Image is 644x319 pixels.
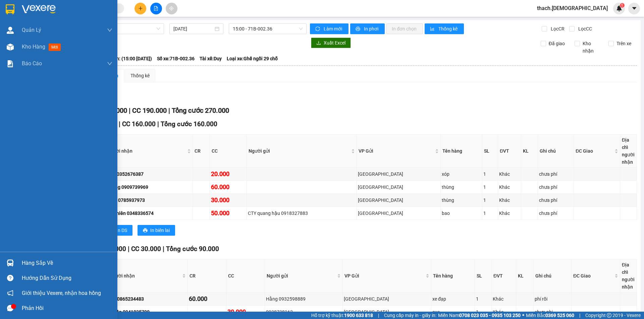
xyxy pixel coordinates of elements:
[7,305,13,311] span: message
[311,312,373,319] span: Hỗ trợ kỹ thuật:
[539,183,573,191] div: chưa phí
[532,4,613,12] span: thach.[DEMOGRAPHIC_DATA]
[226,259,265,293] th: CC
[438,25,459,32] span: Thống kê
[119,120,120,128] span: |
[493,308,515,316] div: Khác
[573,272,613,280] span: ĐC Giao
[116,227,127,234] span: In DS
[266,295,341,303] div: Hằng 0932598889
[130,72,150,79] div: Thống kê
[442,183,481,191] div: thùng
[157,120,159,128] span: |
[267,272,336,280] span: Người gửi
[7,27,14,34] img: warehouse-icon
[522,314,524,317] span: ⚪️
[357,207,441,220] td: Sài Gòn
[343,306,431,319] td: Sài Gòn
[499,210,520,217] div: Khác
[169,6,174,11] span: aim
[150,227,170,234] span: In biên lai
[483,210,497,217] div: 1
[233,24,303,34] span: 15:00 - 71B-002.36
[132,106,167,114] span: CC 190.000
[614,40,634,47] span: Trên xe
[154,6,158,11] span: file-add
[211,182,245,192] div: 60.000
[386,23,423,34] button: In đơn chọn
[631,5,637,11] span: caret-down
[143,228,148,233] span: printer
[358,183,439,191] div: [GEOGRAPHIC_DATA]
[22,258,112,268] div: Hàng sắp về
[106,170,192,178] div: loan 0352676387
[476,308,490,316] div: 1
[248,210,356,217] div: CTY quang hậu 0918327883
[357,194,441,207] td: Sài Gòn
[384,312,436,319] span: Cung cấp máy in - giấy in:
[620,3,625,8] sup: 1
[311,37,351,48] button: downloadXuất Excel
[344,295,430,303] div: [GEOGRAPHIC_DATA]
[535,308,570,316] div: chưa phi
[315,26,321,32] span: sync
[310,23,348,34] button: syncLàm mới
[539,170,573,178] div: chưa phí
[364,25,379,32] span: In phơi
[104,225,132,236] button: printerIn DS
[193,135,210,168] th: CR
[266,308,341,316] div: 0938738162
[109,272,181,280] span: Người nhận
[163,245,164,253] span: |
[138,6,143,11] span: plus
[580,40,603,55] span: Kho nhận
[545,313,574,318] strong: 0369 525 060
[22,273,112,283] div: Hướng dẫn sử dụng
[483,170,497,178] div: 1
[459,313,521,318] strong: 0708 023 035 - 0935 103 250
[22,26,41,34] span: Quản Lý
[7,259,14,266] img: warehouse-icon
[161,120,217,128] span: Tổng cước 160.000
[324,39,345,47] span: Xuất Excel
[122,120,156,128] span: CC 160.000
[546,40,568,47] span: Đã giao
[357,168,441,181] td: Sài Gòn
[211,169,245,179] div: 20.000
[526,312,574,319] span: Miền Bắc
[210,135,247,168] th: CC
[107,147,186,155] span: Người nhận
[358,196,439,204] div: [GEOGRAPHIC_DATA]
[107,61,112,66] span: down
[628,3,640,14] button: caret-down
[129,106,130,114] span: |
[106,210,192,217] div: An Nhiên 0348336574
[358,170,439,178] div: [GEOGRAPHIC_DATA]
[128,245,129,253] span: |
[22,303,112,313] div: Phản hồi
[168,106,170,114] span: |
[475,259,492,293] th: SL
[109,308,186,316] div: Tuyền 0941835700
[576,25,593,32] span: Lọc CC
[425,23,464,34] button: bar-chartThống kê
[189,294,225,304] div: 60.000
[344,272,424,280] span: VP Gửi
[131,245,161,253] span: CC 30.000
[22,289,101,297] span: Giới thiệu Vexere, nhận hoa hồng
[103,55,152,62] span: Chuyến: (15:00 [DATE])
[442,196,481,204] div: thùng
[173,25,213,32] input: 15/08/2025
[622,261,635,291] div: Địa chỉ người nhận
[227,307,264,317] div: 30.000
[579,312,580,319] span: |
[378,312,379,319] span: |
[106,196,192,204] div: Minh 0785937973
[622,136,635,166] div: Địa chỉ người nhận
[6,4,14,14] img: logo-vxr
[476,295,490,303] div: 1
[607,313,611,318] span: copyright
[200,55,222,62] span: Tài xế: Duy
[107,27,112,33] span: down
[438,312,521,319] span: Miền Nam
